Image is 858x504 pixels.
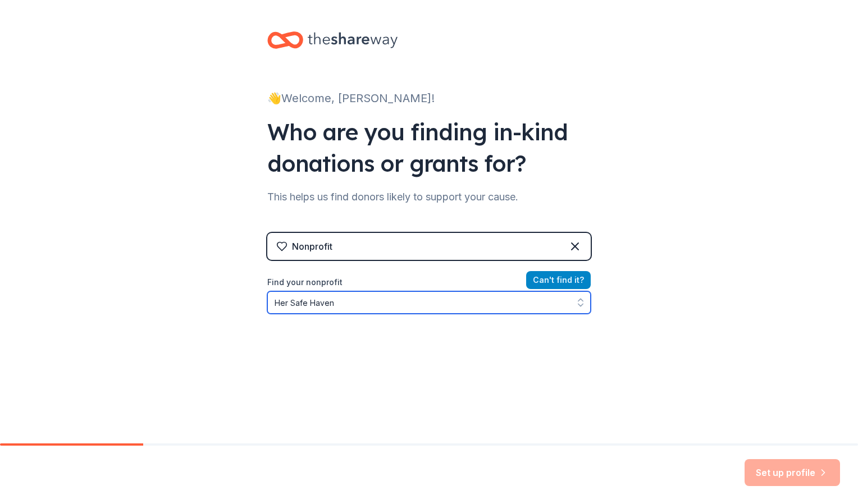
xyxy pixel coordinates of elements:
div: 👋 Welcome, [PERSON_NAME]! [267,89,591,107]
label: Find your nonprofit [267,276,591,289]
div: Who are you finding in-kind donations or grants for? [267,116,591,179]
div: This helps us find donors likely to support your cause. [267,188,591,206]
button: Can't find it? [526,271,591,289]
input: Search by name, EIN, or city [267,291,591,314]
div: Nonprofit [292,240,332,253]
